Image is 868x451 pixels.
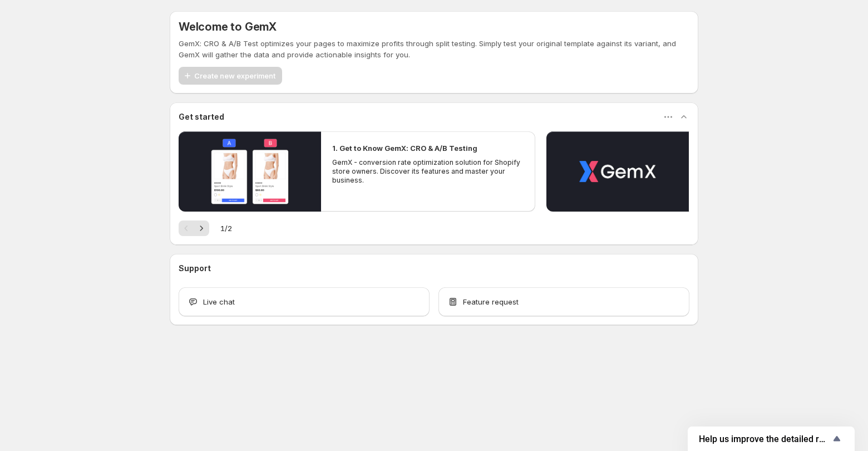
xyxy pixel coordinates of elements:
button: Play video [546,131,689,212]
h2: 1. Get to Know GemX: CRO & A/B Testing [332,143,477,154]
span: 1 / 2 [220,223,232,234]
span: Feature request [463,296,519,307]
h3: Get started [179,111,224,122]
button: Next [194,220,209,236]
p: GemX - conversion rate optimization solution for Shopify store owners. Discover its features and ... [332,158,524,185]
nav: Pagination [179,220,209,236]
button: Play video [179,131,321,212]
p: GemX: CRO & A/B Test optimizes your pages to maximize profits through split testing. Simply test ... [179,38,689,60]
span: Help us improve the detailed report for A/B campaigns [699,434,830,444]
button: Show survey - Help us improve the detailed report for A/B campaigns [699,432,844,445]
span: Live chat [203,296,235,307]
h3: Support [179,263,211,274]
h5: Welcome to GemX [179,20,277,33]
